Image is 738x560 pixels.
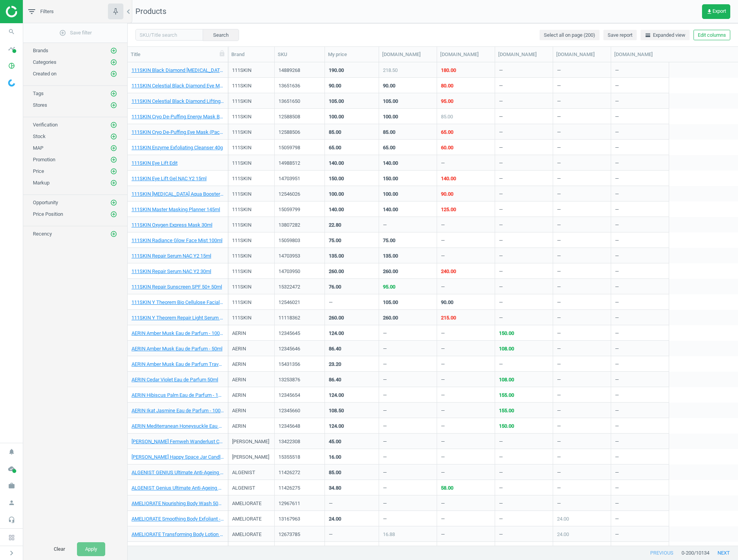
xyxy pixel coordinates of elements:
[132,423,224,430] a: AERIN Mediterranean Honeysuckle Eau de Parfum - 100ml
[441,345,445,355] div: —
[232,144,251,154] div: 111SKIN
[232,299,251,309] div: 111SKIN
[232,314,251,324] div: 111SKIN
[499,299,503,309] div: —
[441,376,445,386] div: —
[232,330,246,340] div: AERIN
[615,361,619,370] div: —
[441,330,445,340] div: —
[329,392,344,399] div: 124.00
[544,32,595,39] span: Select all on page (200)
[278,345,321,352] div: 12345646
[383,144,395,151] div: 65.00
[132,516,224,522] a: AMELIORATE Smoothing Body Exfoliant - Supersize 300ml
[441,67,456,74] div: 180.00
[603,30,637,41] button: Save report
[124,7,133,16] i: chevron_left
[383,67,398,74] div: 218.50
[615,191,619,200] div: —
[499,67,503,77] div: —
[441,129,453,136] div: 65.00
[232,191,251,200] div: 111SKIN
[706,9,712,15] i: get_app
[706,534,724,552] iframe: Intercom live chat
[441,299,453,306] div: 90.00
[615,345,619,355] div: —
[131,51,225,58] div: Title
[329,191,344,198] div: 100.00
[499,144,503,154] div: —
[132,438,224,445] a: [PERSON_NAME] Fernweh Wanderlust Candle Gift Set
[4,444,19,459] i: notifications
[33,200,58,205] span: Opportunity
[329,113,344,120] div: 100.00
[329,407,344,414] div: 108.50
[132,237,222,244] a: 111SKIN Radiance Glow Face Mist 100ml
[132,531,224,538] a: AMELIORATE Transforming Body Lotion 200ml
[329,299,333,309] div: —
[27,7,36,16] i: filter_list
[132,299,224,306] a: 111SKIN Y Theorem Bio Cellulose Facial Mask Box
[441,283,445,293] div: —
[383,345,387,355] div: —
[232,283,251,293] div: 111SKIN
[329,98,344,105] div: 105.00
[278,175,321,182] div: 14703951
[232,129,251,138] div: 111SKIN
[557,361,561,370] div: —
[557,67,561,77] div: —
[278,160,321,167] div: 14988512
[132,253,211,260] a: 111SKIN Repair Serum NAC Y2 15ml
[557,299,561,309] div: —
[132,160,178,167] a: 111SKIN Eye Lift Edit
[110,133,117,140] i: add_circle_outline
[110,230,117,237] i: add_circle_outline
[33,133,46,139] span: Stock
[33,48,48,53] span: Brands
[499,392,514,399] div: 155.00
[615,299,619,309] div: —
[441,237,445,247] div: —
[383,314,398,321] div: 260.00
[278,237,321,244] div: 15059803
[329,206,344,213] div: 140.00
[110,145,117,152] i: add_circle_outline
[33,145,43,151] span: MAP
[33,231,52,237] span: Recency
[278,407,321,414] div: 12345660
[110,156,117,163] i: add_circle_outline
[615,144,619,154] div: —
[110,211,117,218] i: add_circle_outline
[59,29,92,36] span: Save filter
[383,129,395,136] div: 85.00
[132,206,220,213] a: 111SKIN Master Masking Planner 145ml
[132,392,224,399] a: AERIN Hibiscus Palm Eau de Parfum - 100ml
[441,392,445,401] div: —
[6,6,61,17] img: ajHJNr6hYgQAAAAASUVORK5CYII=
[499,407,514,414] div: 155.00
[499,129,503,138] div: —
[383,330,387,340] div: —
[557,330,561,340] div: —
[132,345,222,352] a: AERIN Amber Musk Eau de Parfum - 50ml
[278,376,321,383] div: 13253876
[608,32,632,39] span: Save report
[278,67,321,74] div: 14889268
[329,237,341,244] div: 75.00
[329,314,344,321] div: 260.00
[231,51,271,58] div: Brand
[110,210,118,218] button: add_circle_outline
[499,98,503,108] div: —
[232,268,251,278] div: 111SKIN
[329,129,341,136] div: 85.00
[278,222,321,229] div: 13807282
[441,206,456,213] div: 125.00
[441,160,445,169] div: —
[441,98,453,105] div: 95.00
[706,9,726,15] span: Export
[557,82,561,92] div: —
[615,67,619,77] div: —
[23,25,127,41] button: add_circle_outlineSave filter
[110,199,117,206] i: add_circle_outline
[278,299,321,306] div: 12546021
